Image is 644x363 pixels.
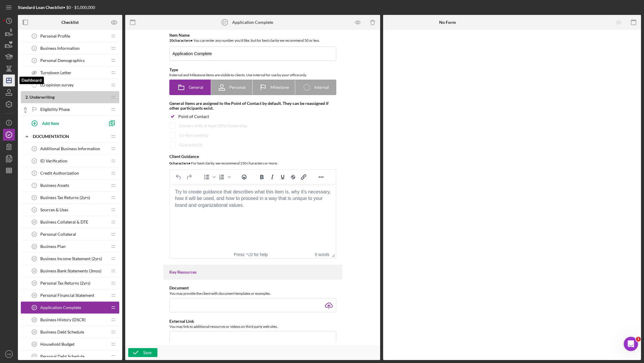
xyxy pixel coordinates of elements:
div: Numbered list [216,173,231,181]
button: Strikethrough [288,173,298,181]
tspan: 10 [33,221,36,224]
span: Eligibility Phase [40,107,70,112]
iframe: Intercom live chat [624,337,638,351]
span: Personal Demographics [40,58,85,63]
div: Press the Up and Down arrow keys to resize the editor. [329,251,336,258]
span: 2 . [25,94,29,100]
span: Credit Authorization [40,171,79,176]
span: Household Budget [40,342,75,347]
span: Internal [314,85,329,90]
tspan: 17 [33,306,36,309]
span: Business Information [40,46,80,51]
div: Documentation [33,134,107,139]
tspan: 16 [33,294,36,297]
div: Application Complete [232,20,273,25]
span: 1 [636,337,641,342]
span: Underwriting [30,94,55,100]
button: Reveal or hide additional toolbar items [316,173,326,181]
div: Bullet list [201,173,216,181]
text: AW [7,353,11,356]
div: Type [169,67,336,72]
tspan: 14 [33,269,36,272]
button: 0 words [315,252,329,257]
div: General items are assigned to the Point of Contact by default. They can be reassigned if other pa... [169,101,336,111]
span: Business Assets [40,183,69,188]
tspan: 19 [33,331,36,333]
span: Application Complete [40,305,81,310]
span: General [189,85,203,90]
button: Redo [184,173,194,181]
div: Client Guidance [169,154,336,159]
span: Personal Collateral [40,232,76,237]
span: Turndown Letter [40,70,71,75]
div: Add Item [42,117,59,129]
div: • $0 - $1,000,000 [18,5,95,10]
tspan: 1 [34,35,35,38]
button: Italic [267,173,277,181]
tspan: 8 [34,196,35,199]
button: Undo [174,173,184,181]
button: Bold [256,173,267,181]
div: External and Milestone items are visible to clients. Use Internal for use by your office only. [169,72,336,78]
tspan: 17 [223,21,226,24]
span: Business History (DSCR) [40,317,86,322]
div: Guarantor(s) [179,142,202,147]
span: Business Income Statement (2yrs) [40,256,102,261]
tspan: 18 [33,318,36,321]
div: You may provide the client with document templates or examples. [169,291,336,297]
div: Press ⌥0 for help [225,252,277,257]
span: Personal [229,85,246,90]
tspan: 13 [33,257,36,260]
div: You can enter any number you'd like, but for best clarity we recommend 50 or less. [169,38,336,44]
span: Business Tax Returns (2yrs) [40,195,90,200]
span: Additional Business Information [40,146,100,151]
b: 20 character s • [169,38,193,43]
tspan: 15 [33,282,36,285]
span: Business Bank Statements (3mos) [40,269,101,273]
div: External Link [169,319,336,324]
div: Co-Borrower(s) [179,133,208,138]
b: Checklist [61,20,79,25]
span: Business Collateral & DTE [40,220,88,224]
span: Personal Tax Returns (2yrs) [40,281,90,286]
b: 0 character s • [169,161,191,165]
div: Document [169,286,336,290]
tspan: 6 [34,172,35,175]
span: Personal Profile [40,34,70,38]
tspan: 4 [34,147,35,150]
div: Save [143,348,151,357]
div: Key Resources [169,270,336,274]
button: Save [128,348,157,357]
div: Point of Contact [178,114,209,119]
span: Personal Debt Schedule [40,354,84,359]
b: No Form [439,20,456,25]
button: Underline [277,173,287,181]
tspan: 9 [34,208,35,211]
tspan: 11 [33,233,36,236]
div: Item Name [169,33,336,38]
tspan: 7 [34,184,35,187]
span: LO opinion survey [40,83,74,87]
span: Personal Financial Statement [40,293,94,298]
button: Emojis [239,173,249,181]
div: You may link to additional resources or videos on third party web sites. [169,324,336,330]
div: For best clarity, we recommend 250 characters or more. [169,160,336,166]
tspan: 20 [33,343,36,346]
tspan: 21 [33,355,36,358]
button: AW [3,348,15,360]
span: Business Debt Schedule [40,330,84,334]
tspan: 3 [34,59,35,62]
button: Insert/edit link [298,173,308,181]
button: Add Item [27,117,104,129]
tspan: 5 [34,159,35,162]
div: Owners with at least 20% Ownership [179,123,247,128]
span: Business Plan [40,244,66,249]
tspan: 2 [34,47,35,50]
span: Milestone [270,85,289,90]
tspan: 12 [33,245,36,248]
span: ID Verification [40,159,67,163]
b: Standard Loan Checklist [18,5,63,10]
iframe: Rich Text Area [170,184,336,251]
span: Sources & Uses [40,207,68,212]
